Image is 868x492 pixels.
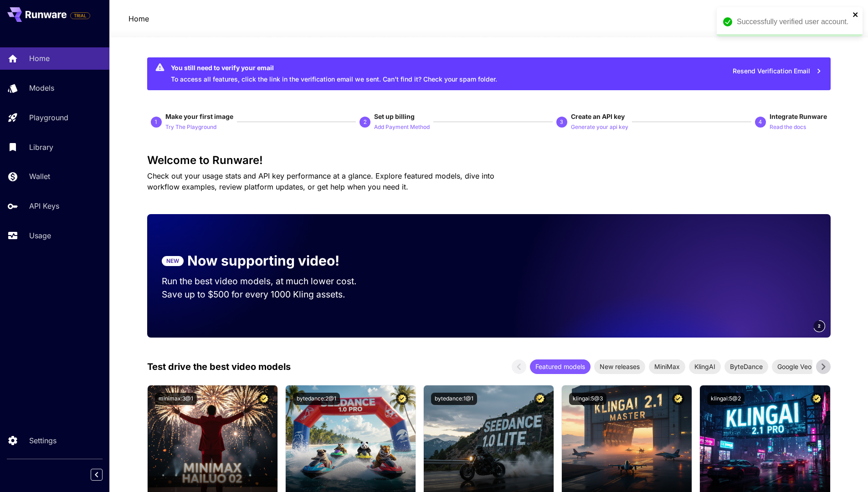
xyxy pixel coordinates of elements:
[594,359,645,374] div: New releases
[154,118,158,126] p: 1
[147,154,831,167] h3: Welcome to Runware!
[728,62,827,81] button: Resend Verification Email
[147,360,291,374] p: Test drive the best video models
[165,113,233,120] span: Make your first image
[770,121,806,132] button: Read the docs
[374,123,430,132] p: Add Payment Method
[672,393,684,405] button: Certified Model – Vetted for best performance and includes a commercial license.
[70,10,90,21] span: Add your payment card to enable full platform functionality.
[759,118,762,126] p: 4
[29,112,68,123] p: Playground
[649,362,685,371] span: MiniMax
[171,63,497,72] div: You still need to verify your email
[534,393,546,405] button: Certified Model – Vetted for best performance and includes a commercial license.
[724,359,768,374] div: ByteDance
[594,362,645,371] span: New releases
[165,121,216,132] button: Try The Playground
[162,288,374,301] p: Save up to $500 for every 1000 Kling assets.
[258,393,270,405] button: Certified Model – Vetted for best performance and includes a commercial license.
[530,362,591,371] span: Featured models
[91,469,103,481] button: Collapse sidebar
[689,359,721,374] div: KlingAI
[71,12,90,19] span: TRIAL
[29,435,56,446] p: Settings
[689,362,721,371] span: KlingAI
[187,251,339,271] p: Now supporting video!
[772,362,817,371] span: Google Veo
[29,230,51,241] p: Usage
[29,142,53,153] p: Library
[770,113,827,120] span: Integrate Runware
[171,60,497,87] div: To access all features, click the link in the verification email we sent. Can’t find it? Check yo...
[431,393,477,405] button: bytedance:1@1
[770,123,806,132] p: Read the docs
[128,13,149,24] a: Home
[29,53,50,64] p: Home
[29,171,50,182] p: Wallet
[396,393,408,405] button: Certified Model – Vetted for best performance and includes a commercial license.
[649,359,685,374] div: MiniMax
[707,393,745,405] button: klingai:5@2
[293,393,340,405] button: bytedance:2@1
[724,362,768,371] span: ByteDance
[772,359,817,374] div: Google Veo
[147,171,494,191] span: Check out your usage stats and API key performance at a glance. Explore featured models, dive int...
[571,121,628,132] button: Generate your api key
[571,123,628,132] p: Generate your api key
[29,200,59,211] p: API Keys
[166,257,179,265] p: NEW
[165,123,216,132] p: Try The Playground
[128,13,149,24] nav: breadcrumb
[98,466,109,483] div: Collapse sidebar
[530,359,591,374] div: Featured models
[569,393,606,405] button: klingai:5@3
[155,393,197,405] button: minimax:3@1
[364,118,367,126] p: 2
[162,275,374,288] p: Run the best video models, at much lower cost.
[811,393,823,405] button: Certified Model – Vetted for best performance and includes a commercial license.
[571,113,625,120] span: Create an API key
[29,82,54,93] p: Models
[560,118,563,126] p: 3
[374,113,415,120] span: Set up billing
[374,121,430,132] button: Add Payment Method
[853,11,859,18] button: close
[818,323,821,329] span: 2
[737,16,850,27] div: Successfully verified user account.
